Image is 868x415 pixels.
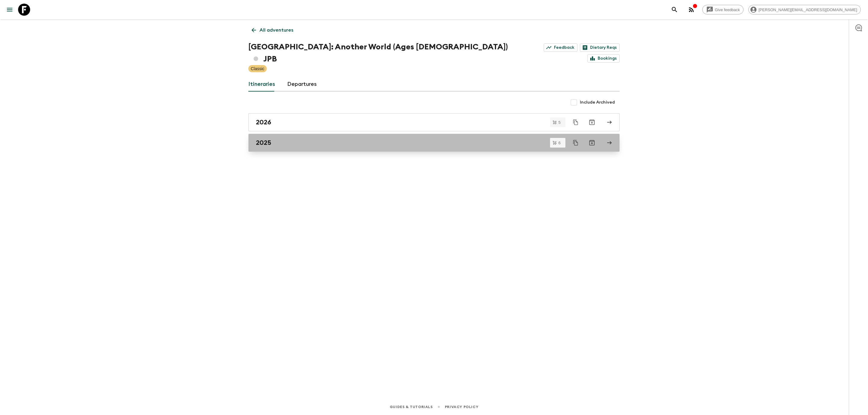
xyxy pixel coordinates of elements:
a: Itineraries [248,77,275,92]
h1: [GEOGRAPHIC_DATA]: Another World (Ages [DEMOGRAPHIC_DATA]) JPB [248,41,513,65]
div: [PERSON_NAME][EMAIL_ADDRESS][DOMAIN_NAME] [748,5,861,14]
span: 6 [555,141,564,145]
a: Bookings [587,54,620,63]
button: Duplicate [570,137,581,148]
span: Include Archived [580,99,615,105]
span: 5 [555,120,564,124]
a: All adventures [248,24,297,36]
button: Archive [586,116,598,128]
button: Duplicate [570,117,581,128]
a: 2026 [248,113,620,131]
span: [PERSON_NAME][EMAIL_ADDRESS][DOMAIN_NAME] [755,8,860,12]
p: All adventures [259,27,293,34]
a: Dietary Reqs [580,43,620,52]
a: Feedback [544,43,577,52]
h2: 2025 [256,139,271,147]
a: Privacy Policy [445,404,478,410]
p: Classic [251,66,264,72]
h2: 2026 [256,118,271,126]
a: Guides & Tutorials [390,404,433,410]
button: search adventures [668,4,681,16]
button: Archive [586,137,598,149]
a: Departures [287,77,317,92]
a: 2025 [248,134,620,152]
a: Give feedback [702,5,744,14]
button: menu [4,4,16,16]
span: Give feedback [712,8,743,12]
